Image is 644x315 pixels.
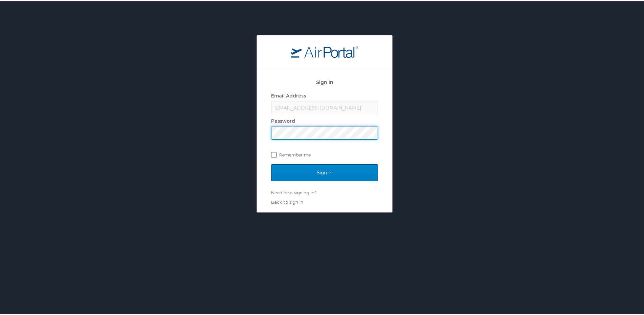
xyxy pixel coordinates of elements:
[271,198,303,203] a: Back to sign in
[271,148,378,159] label: Remember me
[271,91,306,97] label: Email Address
[291,44,358,56] img: logo
[271,163,378,180] input: Sign In
[271,117,295,122] label: Password
[271,189,316,194] a: Need help signing in?
[271,77,378,85] h2: Sign In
